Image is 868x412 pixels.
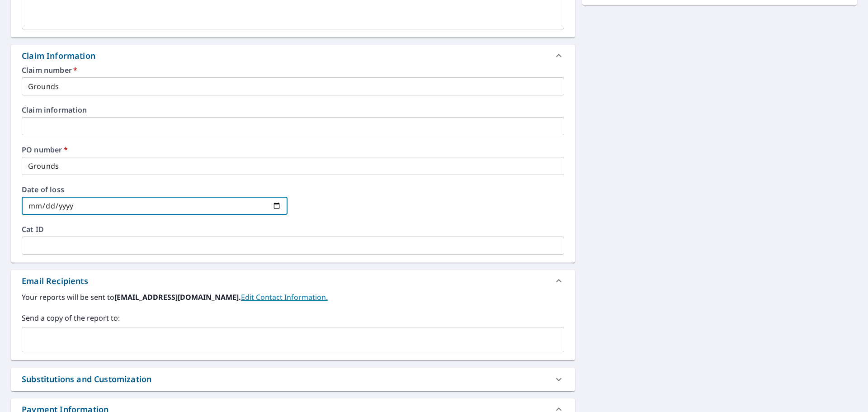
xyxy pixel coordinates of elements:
div: Substitutions and Customization [22,373,151,385]
label: Send a copy of the report to: [22,313,564,323]
div: Substitutions and Customization [11,368,575,391]
b: [EMAIL_ADDRESS][DOMAIN_NAME]. [114,292,241,302]
a: EditContactInfo [241,292,328,302]
label: Your reports will be sent to [22,292,564,303]
div: Claim Information [22,50,95,62]
div: Email Recipients [22,275,88,287]
label: Claim information [22,106,564,114]
label: Cat ID [22,226,564,233]
label: Date of loss [22,186,288,193]
label: PO number [22,146,564,153]
div: Claim Information [11,45,575,66]
div: Email Recipients [11,270,575,292]
label: Claim number [22,66,564,74]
